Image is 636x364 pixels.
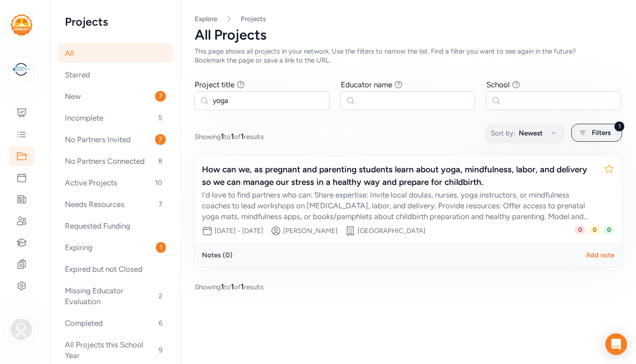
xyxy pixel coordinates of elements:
div: [DATE] - [DATE] [215,226,263,235]
span: 1 [231,132,234,141]
div: No Partners Invited [58,130,173,149]
div: Incomplete [58,108,173,128]
button: Sort by:Newest [485,124,565,143]
div: I'd love to find partners who can: Share expertise: Invite local doulas, nurses, yoga instructors... [202,189,596,222]
div: Open Intercom Messenger [605,333,627,355]
span: 0 [575,225,586,234]
nav: Breadcrumb [195,14,622,23]
span: 6 [155,318,166,328]
div: Missing Educator Evaluation [58,281,173,311]
div: All [58,43,173,63]
span: Newest [519,128,543,139]
span: 2 [155,291,166,301]
span: 0 [589,225,600,234]
div: 1 [614,121,625,132]
span: Filters [592,127,611,138]
span: 0 [604,225,614,234]
div: New [58,86,173,106]
div: Expiring [58,238,173,257]
div: No Partners Connected [58,151,173,171]
span: 10 [151,177,166,188]
span: 1 [221,132,224,141]
a: Explore [195,15,217,23]
div: School [486,79,510,90]
div: Add note [586,251,614,260]
span: 1 [241,132,244,141]
span: 1 [156,242,166,253]
div: All Projects [195,27,622,43]
div: Needs Resources [58,194,173,214]
a: Projects [241,14,266,23]
div: Active Projects [58,173,173,193]
div: Notes ( 0 ) [202,251,233,260]
div: How can we, as pregnant and parenting students learn about yoga, mindfulness, labor, and delivery... [202,163,596,189]
span: Showing to of results [195,281,264,292]
img: logo [11,59,31,79]
div: [GEOGRAPHIC_DATA] [357,226,426,235]
div: [PERSON_NAME] [283,226,338,235]
span: 8 [155,156,166,166]
span: 5 [155,112,166,123]
img: logo [11,14,32,36]
span: 7 [155,199,166,210]
span: 1 [241,282,244,291]
span: Showing to of results [195,131,264,142]
span: 1 [221,282,224,291]
div: Educator name [341,79,392,90]
div: Requested Funding [58,216,173,236]
div: This page shows all projects in your network. Use the filters to narrow the list. Find a filter y... [195,47,599,65]
div: Starred [58,65,173,85]
span: 1 [231,282,234,291]
div: Expired but not Closed [58,259,173,279]
span: 9 [155,345,166,355]
div: Completed [58,313,173,333]
span: 7 [155,91,166,102]
span: Sort by: [491,128,515,139]
h2: Projects [65,14,166,29]
span: 7 [155,134,166,145]
div: Project title [195,79,234,90]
